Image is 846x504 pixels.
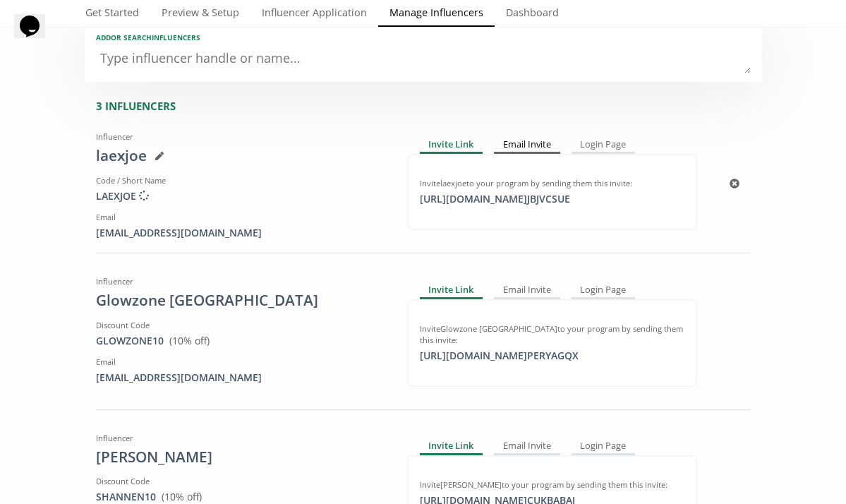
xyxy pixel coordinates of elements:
[96,175,386,186] div: Code / Short Name
[162,490,202,503] span: ( 10 % off)
[14,14,59,56] iframe: chat widget
[411,349,587,363] div: [URL][DOMAIN_NAME] PERYAGQX
[96,189,149,203] span: LAEXJOE
[96,476,386,487] div: Discount Code
[96,226,386,240] div: [EMAIL_ADDRESS][DOMAIN_NAME]
[420,178,684,189] div: Invite laexjoe to your program by sending them this invite:
[96,320,386,331] div: Discount Code
[572,438,636,455] div: Login Page
[169,334,210,347] span: ( 10 % off)
[96,356,386,368] div: Email
[96,371,386,385] div: [EMAIL_ADDRESS][DOMAIN_NAME]
[96,447,386,468] div: [PERSON_NAME]
[420,137,483,154] div: Invite Link
[96,99,762,114] div: 3 INFLUENCERS
[96,433,386,444] div: Influencer
[572,282,636,299] div: Login Page
[96,145,386,167] div: laexjoe
[572,137,636,154] div: Login Page
[494,438,560,455] div: Email Invite
[96,290,386,311] div: Glowzone [GEOGRAPHIC_DATA]
[494,137,560,154] div: Email Invite
[420,479,684,491] div: Invite [PERSON_NAME] to your program by sending them this invite:
[494,282,560,299] div: Email Invite
[420,438,483,455] div: Invite Link
[96,131,386,143] div: Influencer
[96,276,386,287] div: Influencer
[411,192,579,206] div: [URL][DOMAIN_NAME] JBJVCSUE
[420,282,483,299] div: Invite Link
[96,334,164,347] a: GLOWZONE10
[96,212,386,223] div: Email
[96,490,156,503] a: SHANNEN10
[420,323,684,346] div: Invite Glowzone [GEOGRAPHIC_DATA] to your program by sending them this invite:
[96,32,751,42] div: Add or search INFLUENCERS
